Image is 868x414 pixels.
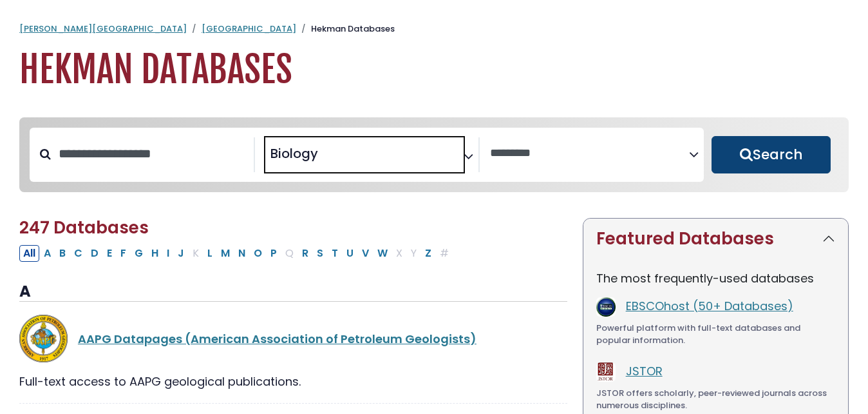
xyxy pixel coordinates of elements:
[358,245,373,262] button: Filter Results V
[147,245,162,262] button: Filter Results H
[103,245,116,262] button: Filter Results E
[131,245,147,262] button: Filter Results G
[421,245,435,262] button: Filter Results Z
[234,245,249,262] button: Filter Results N
[19,117,849,192] nav: Search filters
[296,23,395,35] li: Hekman Databases
[78,331,476,347] a: AAPG Datapages (American Association of Petroleum Geologists)
[626,298,793,314] a: EBSCOhost (50+ Databases)
[313,245,327,262] button: Filter Results S
[343,245,357,262] button: Filter Results U
[19,23,849,35] nav: breadcrumb
[117,245,130,262] button: Filter Results F
[596,387,835,412] div: JSTOR offers scholarly, peer-reviewed journals across numerous disciplines.
[70,245,86,262] button: Filter Results C
[87,245,102,262] button: Filter Results D
[174,245,188,262] button: Filter Results J
[19,373,567,390] div: Full-text access to AAPG geological publications.
[55,245,70,262] button: Filter Results B
[202,23,296,35] a: [GEOGRAPHIC_DATA]
[265,144,318,163] li: Biology
[373,245,392,262] button: Filter Results W
[490,147,689,161] textarea: Search
[19,216,149,239] span: 247 Databases
[19,48,849,92] h1: Hekman Databases
[596,270,835,287] p: The most frequently-used databases
[321,151,330,164] textarea: Search
[163,245,173,262] button: Filter Results I
[19,23,187,35] a: [PERSON_NAME][GEOGRAPHIC_DATA]
[270,144,318,163] span: Biology
[583,219,848,259] button: Featured Databases
[19,282,567,302] h3: A
[19,245,39,262] button: All
[596,322,835,347] div: Powerful platform with full-text databases and popular information.
[217,245,234,262] button: Filter Results M
[328,245,342,262] button: Filter Results T
[267,245,281,262] button: Filter Results P
[250,245,266,262] button: Filter Results O
[203,245,216,262] button: Filter Results L
[626,363,663,379] a: JSTOR
[712,136,831,173] button: Submit for Search Results
[19,244,454,261] div: Alpha-list to filter by first letter of database name
[51,143,254,164] input: Search database by title or keyword
[40,245,55,262] button: Filter Results A
[298,245,312,262] button: Filter Results R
